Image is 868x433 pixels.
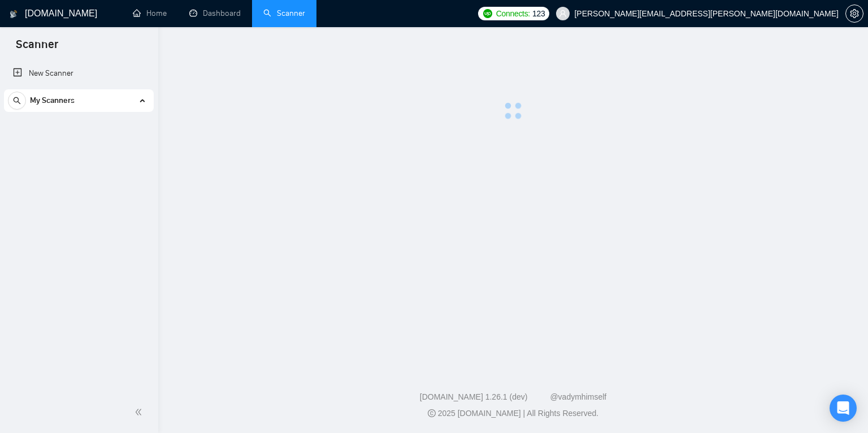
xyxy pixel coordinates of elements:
a: searchScanner [263,8,305,18]
span: user [559,10,567,18]
button: setting [845,5,863,23]
li: New Scanner [4,62,154,85]
a: setting [845,9,863,18]
span: Scanner [7,36,67,60]
span: setting [846,9,863,18]
span: copyright [428,409,436,417]
img: upwork-logo.png [483,9,492,18]
a: New Scanner [13,62,145,85]
span: search [8,97,25,105]
a: [DOMAIN_NAME] 1.26.1 (dev) [420,392,528,401]
a: dashboardDashboard [189,8,241,18]
img: logo [10,5,18,23]
span: Connects: [496,7,530,20]
span: double-left [134,406,146,418]
span: My Scanners [30,89,75,112]
a: homeHome [133,8,167,18]
div: Open Intercom Messenger [830,395,857,422]
div: 2025 [DOMAIN_NAME] | All Rights Reserved. [167,408,859,419]
a: @vadymhimself [550,392,606,401]
span: 123 [532,7,545,20]
li: My Scanners [4,89,154,116]
button: search [8,92,26,110]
